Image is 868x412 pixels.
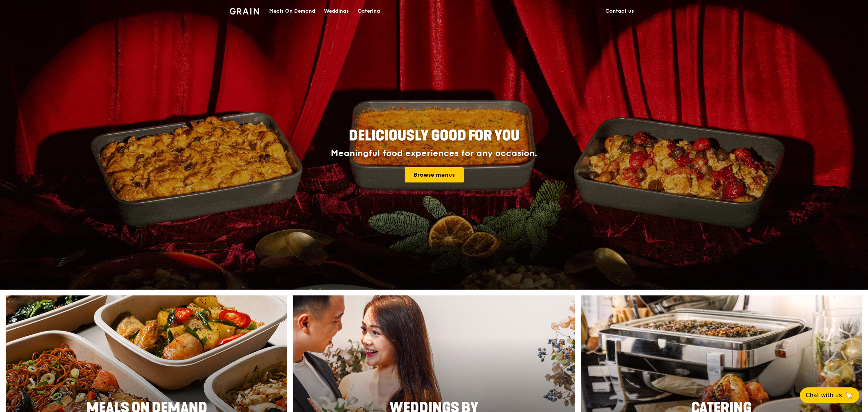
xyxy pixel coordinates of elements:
[358,0,380,22] div: Catering
[349,127,519,144] span: Deliciously good for you
[806,391,842,400] span: Chat with us
[800,387,859,403] button: Chat with us🦙
[304,148,564,159] div: Meaningful food experiences for any occasion.
[269,0,315,22] div: Meals On Demand
[405,167,464,182] a: Browse menus
[320,0,353,22] a: Weddings
[845,391,854,400] span: 🦙
[324,0,349,22] div: Weddings
[353,0,384,22] a: Catering
[230,8,259,14] img: Grain
[601,0,638,22] a: Contact us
